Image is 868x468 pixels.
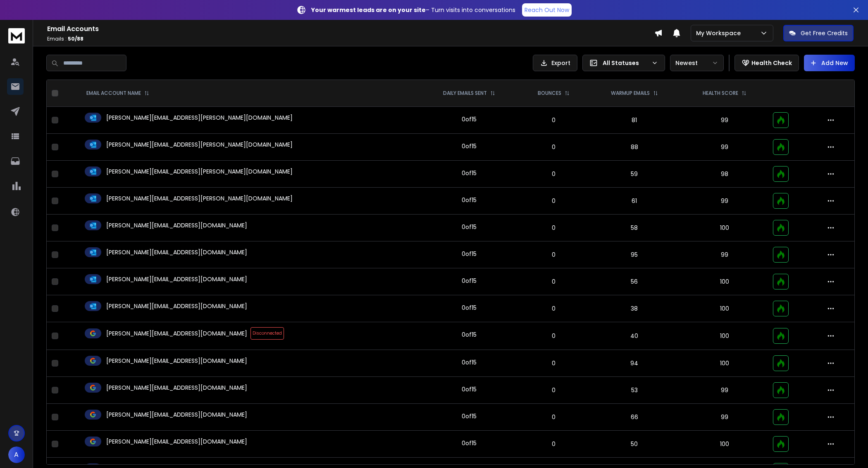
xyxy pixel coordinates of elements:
[462,196,477,204] div: 0 of 15
[681,322,768,350] td: 100
[524,224,583,232] p: 0
[524,143,583,151] p: 0
[462,115,477,123] div: 0 of 15
[47,36,654,42] p: Emails :
[68,35,83,42] span: 50 / 88
[311,6,515,14] p: – Turn visits into conversations
[588,404,681,431] td: 66
[681,350,768,377] td: 100
[588,268,681,295] td: 56
[670,55,724,71] button: Newest
[106,357,247,365] p: [PERSON_NAME][EMAIL_ADDRESS][DOMAIN_NAME]
[106,410,247,419] p: [PERSON_NAME][EMAIL_ADDRESS][DOMAIN_NAME]
[462,385,477,393] div: 0 of 15
[804,55,855,71] button: Add New
[588,377,681,404] td: 53
[525,6,569,14] p: Reach Out Now
[524,277,583,286] p: 0
[681,215,768,241] td: 100
[106,384,247,392] p: [PERSON_NAME][EMAIL_ADDRESS][DOMAIN_NAME]
[106,167,293,176] p: [PERSON_NAME][EMAIL_ADDRESS][PERSON_NAME][DOMAIN_NAME]
[681,377,768,404] td: 99
[462,439,477,447] div: 0 of 15
[8,28,25,43] img: logo
[524,413,583,421] p: 0
[250,327,284,340] span: Disconnected
[106,248,247,256] p: [PERSON_NAME][EMAIL_ADDRESS][DOMAIN_NAME]
[524,197,583,205] p: 0
[106,140,293,149] p: [PERSON_NAME][EMAIL_ADDRESS][PERSON_NAME][DOMAIN_NAME]
[462,169,477,177] div: 0 of 15
[524,116,583,124] p: 0
[681,431,768,458] td: 100
[681,188,768,215] td: 99
[462,277,477,285] div: 0 of 15
[588,322,681,350] td: 40
[611,90,650,96] p: WARMUP EMAILS
[751,59,792,67] p: Health Check
[588,161,681,188] td: 59
[106,329,247,338] p: [PERSON_NAME][EMAIL_ADDRESS][DOMAIN_NAME]
[783,25,854,41] button: Get Free Credits
[8,446,25,463] button: A
[801,29,848,37] p: Get Free Credits
[522,3,572,17] a: Reach Out Now
[734,55,799,71] button: Health Check
[106,302,247,310] p: [PERSON_NAME][EMAIL_ADDRESS][DOMAIN_NAME]
[524,170,583,178] p: 0
[681,241,768,268] td: 99
[533,55,577,71] button: Export
[681,161,768,188] td: 98
[524,440,583,448] p: 0
[588,134,681,161] td: 88
[462,412,477,420] div: 0 of 15
[106,437,247,446] p: [PERSON_NAME][EMAIL_ADDRESS][DOMAIN_NAME]
[524,251,583,259] p: 0
[588,107,681,134] td: 81
[462,358,477,367] div: 0 of 15
[588,215,681,241] td: 58
[462,330,477,339] div: 0 of 15
[703,90,738,96] p: HEALTH SCORE
[588,188,681,215] td: 61
[681,295,768,322] td: 100
[311,6,426,14] strong: Your warmest leads are on your site
[696,29,744,37] p: My Workspace
[588,431,681,458] td: 50
[588,241,681,268] td: 95
[462,250,477,258] div: 0 of 15
[524,304,583,313] p: 0
[106,275,247,283] p: [PERSON_NAME][EMAIL_ADDRESS][DOMAIN_NAME]
[681,404,768,431] td: 99
[524,332,583,340] p: 0
[106,194,293,203] p: [PERSON_NAME][EMAIL_ADDRESS][PERSON_NAME][DOMAIN_NAME]
[603,59,648,67] p: All Statuses
[681,268,768,295] td: 100
[588,295,681,322] td: 38
[462,304,477,312] div: 0 of 15
[588,350,681,377] td: 94
[47,24,654,34] h1: Email Accounts
[462,223,477,231] div: 0 of 15
[443,90,487,96] p: DAILY EMAILS SENT
[524,386,583,394] p: 0
[681,107,768,134] td: 99
[106,113,293,122] p: [PERSON_NAME][EMAIL_ADDRESS][PERSON_NAME][DOMAIN_NAME]
[462,142,477,150] div: 0 of 15
[524,359,583,367] p: 0
[86,90,149,96] div: EMAIL ACCOUNT NAME
[538,90,561,96] p: BOUNCES
[106,221,247,229] p: [PERSON_NAME][EMAIL_ADDRESS][DOMAIN_NAME]
[681,134,768,161] td: 99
